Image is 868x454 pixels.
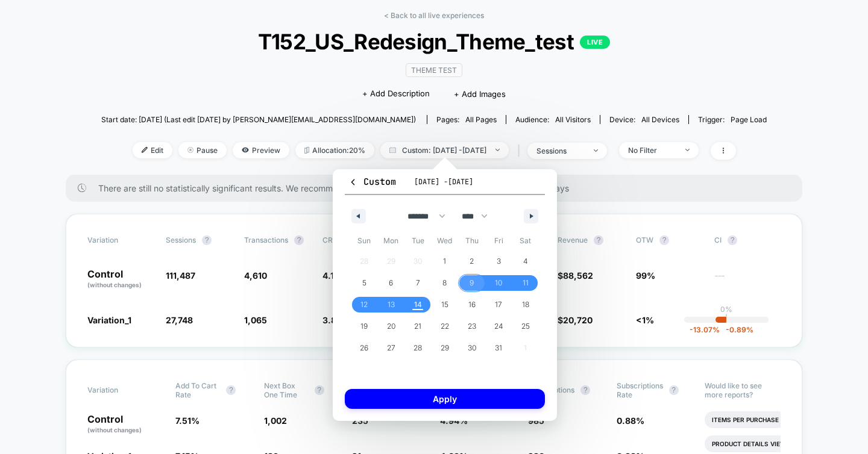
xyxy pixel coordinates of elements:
span: 16 [468,294,476,316]
span: Tue [404,231,432,250]
span: Device: [600,115,688,124]
span: 18 [522,294,529,316]
button: 16 [458,294,485,316]
img: end [594,149,598,152]
span: <1% [636,315,654,325]
span: 10 [495,272,502,294]
button: 21 [404,316,432,337]
span: CI [714,235,781,245]
span: Sun [351,231,378,250]
button: 6 [378,272,405,294]
span: Theme Test [406,63,462,77]
img: edit [142,147,148,153]
span: Sat [512,231,539,250]
button: 31 [485,337,512,359]
button: 1 [432,250,459,272]
span: Mon [378,231,405,250]
span: Next Box One Time [264,381,309,399]
p: Control [87,414,163,435]
img: end [187,147,193,153]
span: 14 [414,294,422,316]
div: No Filter [628,146,676,155]
button: 12 [351,294,378,316]
button: ? [580,385,590,395]
span: + Add Description [362,88,430,100]
li: Product Details Views Rate [705,435,815,452]
span: Subscriptions Rate [617,381,663,399]
span: 22 [441,316,449,337]
span: 17 [495,294,502,316]
span: T152_US_Redesign_Theme_test [134,29,733,54]
button: 24 [485,316,512,337]
span: Custom: [DATE] - [DATE] [380,142,509,158]
span: 23 [468,316,476,337]
span: 20,720 [563,315,593,325]
span: Custom [348,176,396,188]
span: (without changes) [87,426,142,434]
div: Pages: [436,115,497,124]
button: 4 [512,250,539,272]
span: --- [714,272,781,290]
button: 17 [485,294,512,316]
span: 30 [468,337,476,359]
p: 0% [720,305,732,314]
button: Apply [345,389,545,409]
img: rebalance [304,147,309,154]
span: Allocation: 20% [295,142,374,158]
p: LIVE [580,36,610,49]
button: 7 [404,272,432,294]
span: + Add Images [454,89,506,99]
span: 28 [414,337,422,359]
button: 22 [432,316,459,337]
span: 1,065 [244,315,267,325]
button: ? [669,385,679,395]
button: 29 [432,337,459,359]
button: 28 [404,337,432,359]
li: Items Per Purchase [705,411,786,428]
button: 19 [351,316,378,337]
span: $ [558,270,593,281]
span: 7 [416,272,420,294]
span: Variation [87,235,154,245]
span: OTW [636,235,702,245]
p: Control [87,269,154,290]
button: ? [594,235,603,245]
span: 26 [360,337,368,359]
span: 3 [497,250,501,272]
span: All Visitors [555,115,591,124]
img: end [685,149,690,151]
span: Edit [133,142,172,158]
div: Trigger: [698,115,767,124]
span: -13.07 % [690,325,720,334]
button: 18 [512,294,539,316]
span: Add To Cart Rate [175,381,220,399]
span: Transactions [244,235,288,244]
span: 111,487 [166,270,195,281]
span: 29 [441,337,449,359]
img: calendar [389,147,396,153]
span: 0.88 % [617,415,644,426]
button: 5 [351,272,378,294]
span: (without changes) [87,281,142,288]
button: 10 [485,272,512,294]
span: 8 [442,272,447,294]
button: ? [659,235,669,245]
div: sessions [536,146,585,155]
span: -0.89 % [720,325,753,334]
span: 4,610 [244,270,267,281]
p: | [725,314,728,323]
span: 1,002 [264,415,287,426]
button: 8 [432,272,459,294]
span: 2 [470,250,474,272]
span: There are still no statistically significant results. We recommend waiting a few more days . Time... [98,183,778,193]
span: 88,562 [563,270,593,281]
span: 12 [360,294,368,316]
p: Would like to see more reports? [705,381,781,399]
button: 9 [458,272,485,294]
img: end [495,149,500,151]
button: ? [226,385,236,395]
a: < Back to all live experiences [384,11,484,20]
button: 23 [458,316,485,337]
span: Sessions [166,235,196,244]
span: Revenue [558,235,588,244]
